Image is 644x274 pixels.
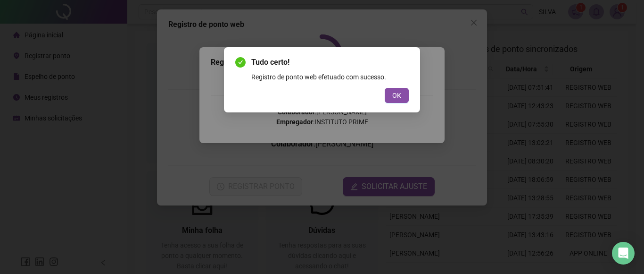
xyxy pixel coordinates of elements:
span: OK [392,90,401,101]
div: Registro de ponto web efetuado com sucesso. [251,72,409,82]
div: Open Intercom Messenger [612,242,635,265]
span: check-circle [235,57,246,68]
button: OK [385,88,409,103]
span: Tudo certo! [251,57,409,68]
